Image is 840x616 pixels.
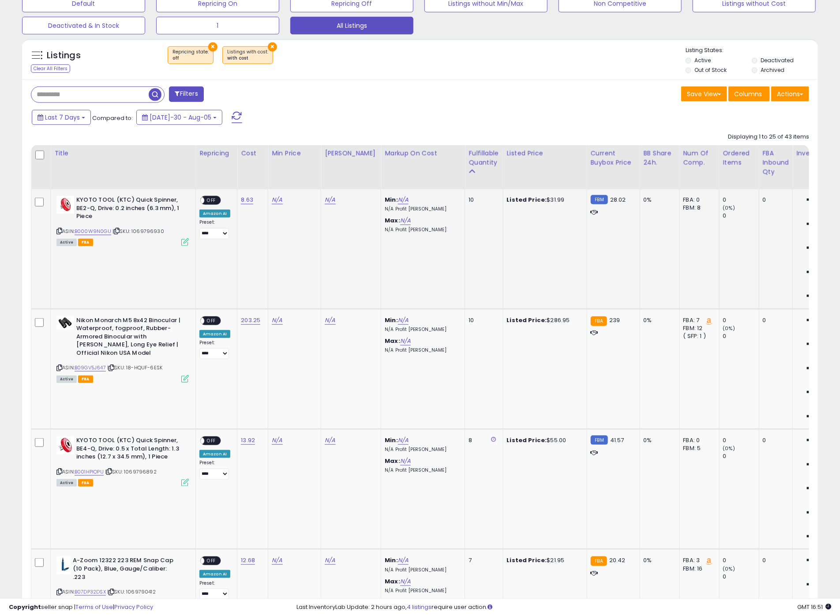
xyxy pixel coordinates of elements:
div: FBA: 7 [683,316,712,324]
button: 1 [156,17,279,34]
span: 41.57 [610,436,624,444]
div: 0 [763,316,786,324]
div: Amazon AI [199,210,230,218]
a: N/A [272,316,282,325]
div: 0 [723,452,759,460]
p: N/A Profit [PERSON_NAME] [385,206,458,212]
span: 239 [609,316,620,324]
div: 0% [644,196,673,204]
span: 2025-08-13 16:51 GMT [797,603,831,611]
b: KYOTO TOOL (KTC) Quick Spinner, BE4-Q, Drive: 0.5 x Total Length: 1.3 inches (12.7 x 34.5 mm), 1 ... [76,436,184,463]
span: | SKU: 1069796930 [112,228,164,235]
div: Title [54,149,192,158]
b: Min: [385,556,398,564]
a: N/A [398,436,409,445]
span: FBA [78,376,93,383]
span: Listings with cost : [227,49,268,62]
span: FBA [78,239,93,246]
span: | SKU: 18-HQUF-6ESK [107,364,162,371]
a: B001HPIOPU [75,468,104,476]
button: Columns [728,86,770,101]
img: 319uh8NEy2L._SL40_.jpg [56,316,74,330]
a: N/A [325,556,335,565]
div: Listed Price [507,149,583,158]
a: N/A [400,457,411,466]
a: 12.68 [241,556,255,565]
div: Amazon AI [199,330,230,338]
div: Amazon AI [199,570,230,578]
a: B000W9N0GU [75,228,111,235]
b: KYOTO TOOL (KTC) Quick Spinner, BE2-Q, Drive: 0.2 inches (6.3 mm), 1 Piece [76,196,184,223]
div: $286.95 [507,316,580,324]
div: $21.95 [507,556,580,564]
p: N/A Profit [PERSON_NAME] [385,588,458,594]
a: 203.25 [241,316,260,325]
b: A-Zoom 12322 223 REM Snap Cap (10 Pack), Blue, Gauge/Caliber: .223 [73,556,180,583]
button: Save View [681,86,727,101]
span: | SKU: 1069796892 [105,468,157,475]
b: Min: [385,436,398,444]
label: Out of Stock [694,66,727,74]
img: 419awcS8cOL._SL40_.jpg [56,196,74,214]
div: Preset: [199,460,230,480]
b: Min: [385,195,398,204]
div: 8 [469,436,496,444]
div: 0 [723,332,759,340]
div: BB Share 24h. [644,149,676,167]
p: N/A Profit [PERSON_NAME] [385,447,458,453]
div: $31.99 [507,196,580,204]
b: Listed Price: [507,556,547,564]
button: Deactivated & In Stock [22,17,145,34]
div: FBM: 8 [683,204,712,212]
small: FBA [591,556,607,566]
a: B09GV5J647 [75,364,106,372]
span: All listings currently available for purchase on Amazon [56,479,77,487]
div: Preset: [199,340,230,360]
div: 0% [644,316,673,324]
button: Filters [169,86,203,102]
div: [PERSON_NAME] [325,149,377,158]
a: N/A [398,195,409,204]
div: with cost [227,55,268,61]
label: Deactivated [761,56,794,64]
small: FBA [591,316,607,326]
b: Nikon Monarch M5 8x42 Binocular | Waterproof, fogproof, Rubber-Armored Binocular with [PERSON_NAM... [76,316,184,360]
label: Archived [761,66,784,74]
button: Last 7 Days [32,110,91,125]
a: Privacy Policy [114,603,153,611]
a: B07DP32DSX [75,588,106,596]
div: Displaying 1 to 25 of 43 items [728,133,809,141]
a: N/A [272,556,282,565]
div: Preset: [199,219,230,239]
div: 0 [763,196,786,204]
b: Max: [385,457,400,465]
a: N/A [272,436,282,445]
div: 10 [469,196,496,204]
div: Last InventoryLab Update: 2 hours ago, require user action. [296,603,831,612]
strong: Copyright [9,603,41,611]
a: N/A [400,337,411,346]
a: N/A [272,195,282,204]
span: FBA [78,479,93,487]
button: × [268,42,277,52]
div: Fulfillable Quantity [469,149,499,167]
span: Last 7 Days [45,113,80,122]
small: FBM [591,436,608,445]
div: 0 [723,196,759,204]
small: (0%) [723,325,735,332]
p: N/A Profit [PERSON_NAME] [385,467,458,473]
a: N/A [325,436,335,445]
div: seller snap | | [9,603,153,612]
p: N/A Profit [PERSON_NAME] [385,327,458,333]
div: 0 [723,556,759,564]
b: Max: [385,216,400,225]
span: OFF [204,437,218,445]
div: Cost [241,149,264,158]
a: 4 listings [407,603,431,611]
span: Compared to: [92,114,133,122]
div: FBA inbound Qty [763,149,789,177]
span: Columns [734,90,762,98]
div: ASIN: [56,316,189,382]
p: Listing States: [686,46,818,55]
div: 0 [723,212,759,220]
